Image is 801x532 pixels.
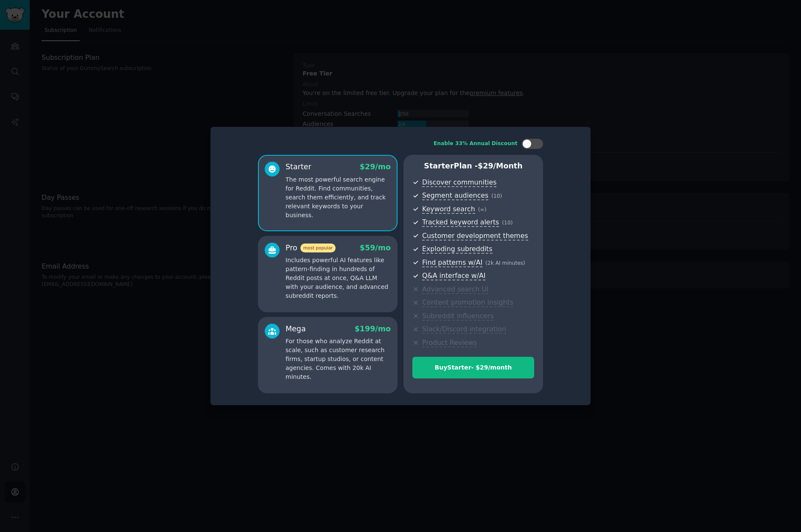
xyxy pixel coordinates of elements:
span: Discover communities [422,178,496,187]
p: Includes powerful AI features like pattern-finding in hundreds of Reddit posts at once, Q&A LLM w... [286,256,391,300]
span: $ 199 /mo [355,325,391,333]
span: Content promotion insights [422,298,513,307]
button: BuyStarter- $29/month [412,357,534,378]
div: Mega [286,324,306,334]
p: Starter Plan - [412,161,534,171]
span: ( 10 ) [502,220,513,226]
div: Buy Starter - $ 29 /month [413,363,534,372]
span: Segment audiences [422,191,488,200]
div: Pro [286,243,336,253]
span: $ 29 /mo [360,162,391,171]
div: Starter [286,162,311,172]
span: most popular [300,244,336,252]
span: Q&A interface w/AI [422,272,485,280]
span: Exploding subreddits [422,245,492,254]
span: Subreddit influencers [422,312,493,321]
span: Customer development themes [422,232,528,241]
span: Keyword search [422,205,475,214]
span: Slack/Discord integration [422,325,506,334]
span: Tracked keyword alerts [422,218,499,227]
span: $ 59 /mo [360,244,391,252]
span: $ 29 /month [478,162,523,170]
div: Enable 33% Annual Discount [434,140,518,148]
span: Product Reviews [422,339,477,347]
span: Advanced search UI [422,285,488,294]
span: ( ∞ ) [478,207,487,213]
span: ( 10 ) [491,193,502,199]
p: For those who analyze Reddit at scale, such as customer research firms, startup studios, or conte... [286,337,391,381]
p: The most powerful search engine for Reddit. Find communities, search them efficiently, and track ... [286,175,391,220]
span: Find patterns w/AI [422,258,482,267]
span: ( 2k AI minutes ) [485,260,525,266]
